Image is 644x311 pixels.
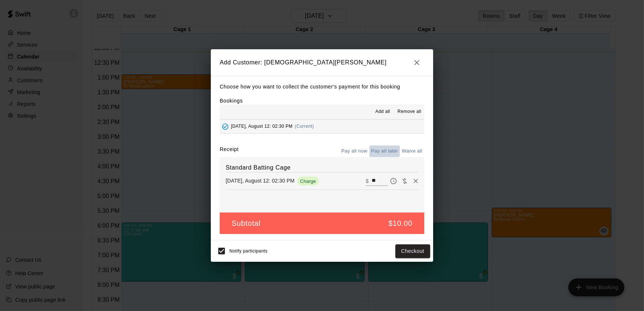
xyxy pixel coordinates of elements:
span: Waive payment [399,177,410,184]
button: Waive all [400,146,424,157]
p: [DATE], August 12: 02:30 PM [226,177,295,184]
h5: $10.00 [388,218,412,228]
h5: Subtotal [232,218,260,228]
span: [DATE], August 12: 02:30 PM [231,124,293,129]
p: $ [366,177,369,185]
span: Add all [375,108,390,116]
p: Choose how you want to collect the customer's payment for this booking [220,82,424,91]
label: Receipt [220,146,239,157]
button: Added - Collect Payment[DATE], August 12: 02:30 PM(Current) [220,120,424,133]
button: Pay all now [339,146,369,157]
span: Notify participants [229,249,268,254]
span: Remove all [398,108,421,116]
button: Remove all [395,106,424,118]
button: Remove [410,175,421,187]
label: Bookings [220,98,243,104]
button: Add all [371,106,395,118]
span: Charge [297,178,319,184]
button: Added - Collect Payment [220,121,231,132]
span: (Current) [295,124,314,129]
h2: Add Customer: [DEMOGRAPHIC_DATA][PERSON_NAME] [211,49,433,76]
button: Pay all later [369,146,400,157]
button: Checkout [395,244,430,258]
span: Pay later [388,177,399,184]
h6: Standard Batting Cage [226,163,418,173]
